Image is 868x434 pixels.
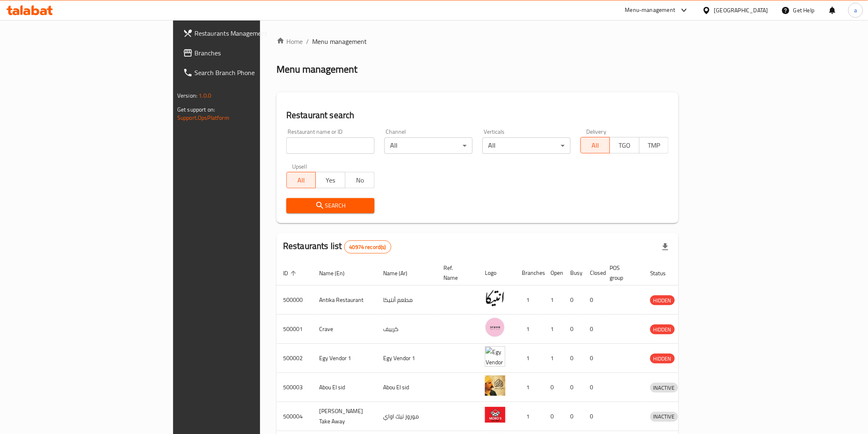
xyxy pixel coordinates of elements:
td: 1 [515,373,544,402]
div: INACTIVE [650,383,678,393]
td: Antika Restaurant [313,286,377,315]
span: ID [283,268,299,278]
span: Name (Ar) [383,268,418,278]
td: 1 [515,344,544,373]
span: Search [293,201,368,211]
span: Branches [194,48,311,58]
div: All [482,137,571,154]
img: Antika Restaurant [485,288,505,308]
div: Export file [656,237,675,257]
img: Abou El sid [485,375,505,396]
span: 1.0.0 [199,90,211,101]
th: Closed [583,260,603,286]
span: Menu management [312,37,367,46]
td: Abou El sid [313,373,377,402]
th: Branches [515,260,544,286]
span: HIDDEN [650,325,675,334]
div: INACTIVE [650,412,678,422]
span: All [290,174,313,186]
span: TMP [643,139,665,151]
div: Menu-management [625,5,676,15]
span: TGO [613,139,636,151]
td: موروز تيك اواي [377,402,437,431]
td: Egy Vendor 1 [377,344,437,373]
td: 0 [583,286,603,315]
span: Name (En) [319,268,355,278]
td: 0 [564,344,583,373]
div: HIDDEN [650,324,675,334]
button: All [286,172,316,188]
button: Search [286,198,375,213]
div: All [384,137,473,154]
span: Version: [177,90,197,101]
td: 1 [544,286,564,315]
label: Upsell [292,164,307,169]
td: Egy Vendor 1 [313,344,377,373]
td: [PERSON_NAME] Take Away [313,402,377,431]
h2: Restaurant search [286,109,669,121]
th: Logo [478,260,515,286]
span: INACTIVE [650,383,678,393]
img: Crave [485,317,505,338]
button: No [345,172,375,188]
td: 0 [583,315,603,344]
input: Search for restaurant name or ID.. [286,137,375,154]
a: Search Branch Phone [176,63,318,82]
span: Search Branch Phone [194,68,311,78]
td: 1 [515,286,544,315]
td: 0 [564,373,583,402]
img: Egy Vendor 1 [485,346,505,367]
th: Open [544,260,564,286]
td: 0 [583,373,603,402]
button: All [580,137,610,153]
button: TMP [639,137,669,153]
span: a [854,6,857,15]
a: Branches [176,43,318,63]
button: TGO [610,137,639,153]
td: Abou El sid [377,373,437,402]
td: مطعم أنتيكا [377,286,437,315]
th: Busy [564,260,583,286]
a: Restaurants Management [176,23,318,43]
span: HIDDEN [650,296,675,305]
td: 0 [583,402,603,431]
a: Support.OpsPlatform [177,112,229,123]
span: Get support on: [177,104,215,115]
span: INACTIVE [650,412,678,421]
span: Status [650,268,677,278]
h2: Restaurants list [283,240,391,254]
td: 0 [564,402,583,431]
td: 0 [544,373,564,402]
td: 0 [544,402,564,431]
td: كرييف [377,315,437,344]
button: Yes [315,172,345,188]
nav: breadcrumb [276,37,678,46]
td: 1 [544,344,564,373]
div: [GEOGRAPHIC_DATA] [714,6,768,15]
span: Yes [319,174,342,186]
td: 0 [564,286,583,315]
td: 1 [544,315,564,344]
td: Crave [313,315,377,344]
td: 1 [515,315,544,344]
span: 40974 record(s) [345,243,391,251]
span: Ref. Name [443,263,468,283]
label: Delivery [586,129,607,135]
div: Total records count [344,240,391,254]
td: 0 [564,315,583,344]
td: 0 [583,344,603,373]
span: Restaurants Management [194,28,311,38]
span: POS group [610,263,634,283]
td: 1 [515,402,544,431]
span: No [349,174,371,186]
span: HIDDEN [650,354,675,363]
img: Moro's Take Away [485,404,505,425]
span: All [584,139,607,151]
